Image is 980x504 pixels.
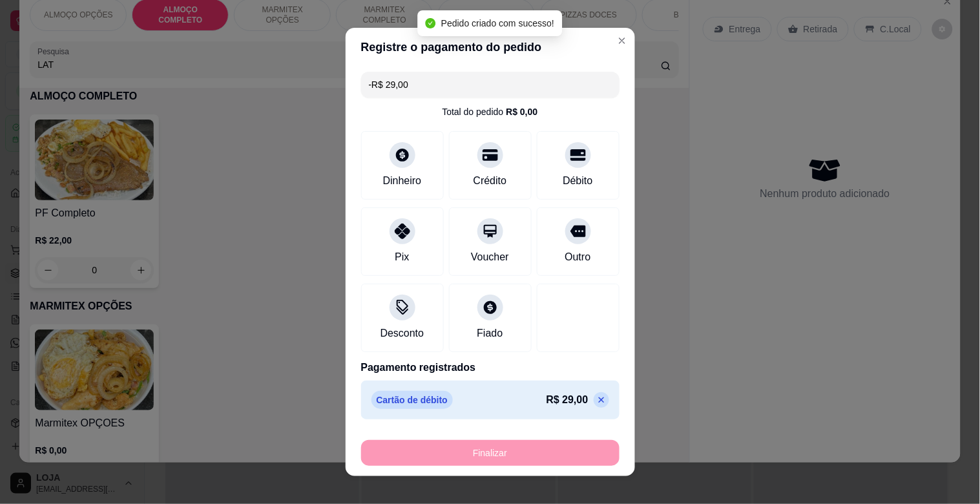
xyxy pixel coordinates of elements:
div: Desconto [381,326,424,341]
button: Close [612,30,632,51]
div: Outro [565,249,590,265]
p: R$ 29,00 [547,392,589,408]
header: Registre o pagamento do pedido [346,28,635,67]
div: Total do pedido [442,105,537,118]
div: Dinheiro [383,173,422,189]
span: Pedido criado com sucesso! [441,18,554,28]
div: Crédito [474,173,507,189]
p: Cartão de débito [371,391,453,409]
div: Pix [395,249,409,265]
div: Fiado [477,326,503,341]
div: Débito [563,173,592,189]
input: Ex.: hambúrguer de cordeiro [369,72,612,98]
div: Voucher [471,249,509,265]
span: check-circle [426,18,436,28]
p: Pagamento registrados [361,360,620,375]
div: R$ 0,00 [506,105,537,118]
